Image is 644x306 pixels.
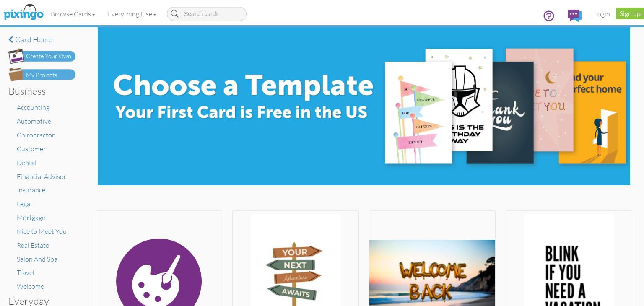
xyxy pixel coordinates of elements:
[17,158,36,167] a: Dental
[17,213,45,222] a: Mortgage
[1,2,46,23] img: pixingo logo
[17,145,46,153] a: Customer
[8,68,75,81] img: my-projects-button.png
[17,268,34,277] a: Travel
[8,36,75,44] a: Card home
[167,7,247,21] input: Search cards
[17,131,55,139] a: Chiropractor
[17,255,57,263] a: Salon And Spa
[17,200,32,208] a: Legal
[17,227,67,236] a: Nice to Meet You
[616,8,644,19] a: Sign up
[17,241,49,249] a: Real Estate
[17,186,45,194] a: Insurance
[17,117,51,125] a: Automotive
[8,86,69,96] h3: Business
[644,306,644,306] iframe: Chat
[44,3,101,24] a: Browse Cards
[588,3,616,24] a: Login
[101,3,163,24] a: Everything Else
[17,103,49,112] a: Accounting
[8,48,75,64] img: create-own-button.png
[17,282,44,290] a: Welcome
[26,52,71,61] div: Create Your Own
[17,172,66,181] a: Financial Advisor
[26,71,57,80] div: My Projects
[568,10,582,22] img: comments.svg
[98,27,630,185] img: e8896c0d-71ea-4978-9834-e4f545c8bf84.jpg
